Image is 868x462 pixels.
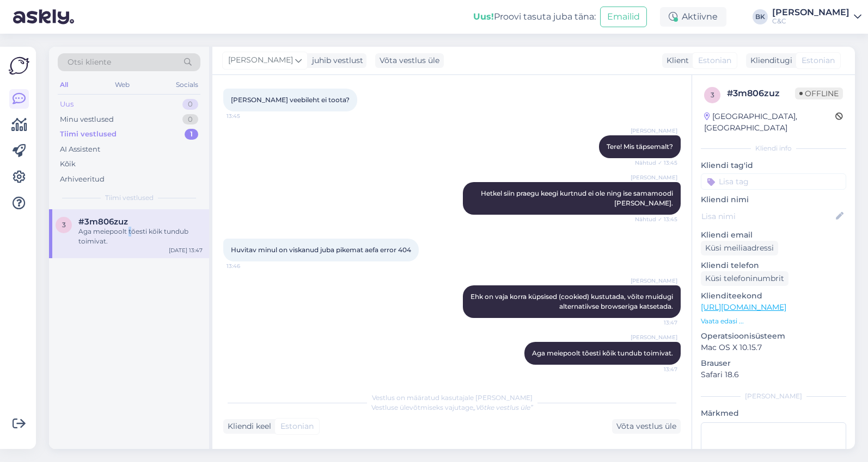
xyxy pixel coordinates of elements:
div: Aktiivne [660,7,726,27]
div: Uus [60,99,74,110]
span: 13:46 [227,262,267,270]
span: Offline [795,88,843,99]
span: 13:47 [637,319,677,327]
p: Kliendi tag'id [701,160,846,171]
p: Kliendi telefon [701,260,846,271]
div: 0 [182,99,198,110]
span: Estonian [280,421,314,432]
div: [PERSON_NAME] [701,391,846,401]
div: Proovi tasuta juba täna: [473,10,596,23]
div: C&C [772,17,849,26]
div: BK [753,9,768,24]
span: 3 [62,221,66,229]
span: Tiimi vestlused [105,193,154,203]
div: [PERSON_NAME] [772,8,849,17]
div: Võta vestlus üle [612,419,681,434]
a: [PERSON_NAME]C&C [772,8,861,26]
p: Vaata edasi ... [701,316,846,326]
input: Lisa tag [701,173,846,190]
div: Klient [662,55,689,66]
div: juhib vestlust [308,55,363,66]
span: Estonian [802,55,835,66]
div: Küsi meiliaadressi [701,241,778,255]
span: Nähtud ✓ 13:45 [635,159,677,167]
div: Kõik [60,159,76,170]
span: [PERSON_NAME] [228,54,293,66]
div: [GEOGRAPHIC_DATA], [GEOGRAPHIC_DATA] [704,111,835,134]
div: Arhiveeritud [60,174,105,185]
div: 1 [185,129,198,140]
button: Emailid [600,7,647,27]
span: [PERSON_NAME] [631,127,677,135]
span: 13:47 [637,365,677,373]
span: Ehk on vaja korra küpsised (cookied) kustutada, võite muidugi alternatiivse browseriga katsetada. [470,292,675,310]
span: Otsi kliente [68,57,111,68]
div: Kliendi keel [223,421,271,432]
span: [PERSON_NAME] veebileht ei toota? [231,96,350,104]
span: Nähtud ✓ 13:45 [635,215,677,223]
span: Aga meiepoolt tõesti kõik tundub toimivat. [532,349,673,357]
div: 0 [182,114,198,125]
span: Vestlus on määratud kasutajale [PERSON_NAME] [372,394,533,402]
span: Huvitav minul on viskanud juba pikemat aefa error 404 [231,246,411,254]
span: [PERSON_NAME] [631,173,677,182]
span: [PERSON_NAME] [631,333,677,341]
div: AI Assistent [60,144,100,155]
div: Aga meiepoolt tõesti kõik tundub toimivat. [78,227,203,246]
p: Mac OS X 10.15.7 [701,342,846,353]
div: Tiimi vestlused [60,129,117,140]
div: Kliendi info [701,143,846,153]
span: 3 [711,91,714,99]
div: Socials [174,78,200,92]
div: Võta vestlus üle [375,53,444,68]
img: Askly Logo [9,55,29,76]
p: Kliendi nimi [701,194,846,205]
div: Minu vestlused [60,114,114,125]
span: [PERSON_NAME] [631,277,677,285]
span: Hetkel siin praegu keegi kurtnud ei ole ning ise samamoodi [PERSON_NAME]. [481,189,675,207]
span: Estonian [698,55,731,66]
i: „Võtke vestlus üle” [473,403,533,411]
div: [DATE] 13:47 [169,246,203,254]
div: # 3m806zuz [727,87,795,100]
p: Klienditeekond [701,290,846,302]
p: Brauser [701,358,846,369]
div: Küsi telefoninumbrit [701,271,788,286]
div: Web [113,78,132,92]
p: Märkmed [701,408,846,419]
div: Klienditugi [746,55,792,66]
span: 13:45 [227,112,267,120]
span: Vestluse ülevõtmiseks vajutage [371,403,533,411]
span: Tere! Mis täpsemalt? [607,142,673,151]
div: All [58,78,70,92]
p: Safari 18.6 [701,369,846,380]
span: #3m806zuz [78,217,128,227]
input: Lisa nimi [701,210,834,222]
b: Uus! [473,11,494,22]
p: Kliendi email [701,229,846,241]
p: Operatsioonisüsteem [701,330,846,342]
a: [URL][DOMAIN_NAME] [701,302,786,312]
